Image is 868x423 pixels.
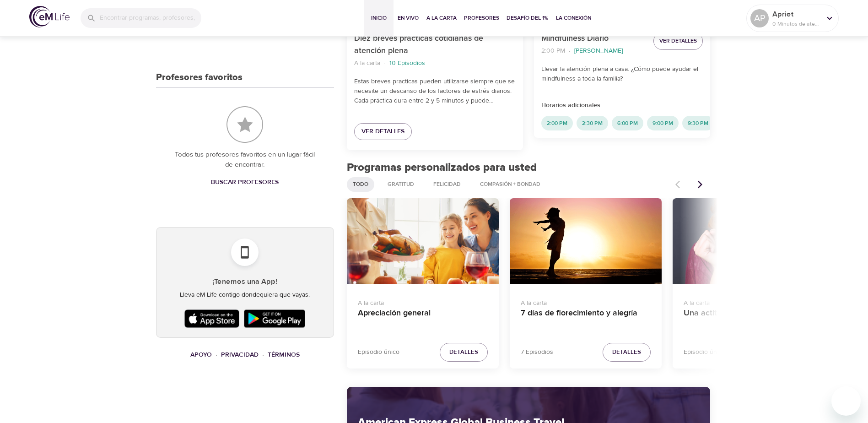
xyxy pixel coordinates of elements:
span: Profesores [464,13,499,23]
h4: Una actitud de gratitud [684,308,814,330]
span: Inicio [368,13,390,23]
p: Lleva eM Life contigo dondequiera que vayas. [164,290,326,300]
div: Gratitud [382,177,420,192]
input: Encontrar programas, profesores, etc... [100,8,201,28]
h4: 7 días de florecimiento y alegría [521,308,651,330]
p: Apriet [772,9,821,20]
span: Compasión + Bondad [474,180,546,188]
p: A la carta [354,59,380,68]
nav: breadcrumb [541,45,646,57]
li: · [384,57,386,70]
p: A la carta [358,295,488,308]
a: Ver detalles [354,123,412,140]
p: Todos tus profesores favoritos en un lugar fácil de encontrar. [174,150,316,170]
div: AP [750,9,769,27]
p: 2:00 PM [541,46,565,56]
iframe: Button to launch messaging window [831,386,861,416]
span: 9:30 PM [682,119,714,127]
h5: ¡Tenemos una App! [164,277,326,287]
li: · [216,349,217,361]
button: 7 días de florecimiento y alegría [510,198,662,284]
div: Compasión + Bondad [474,177,546,192]
img: Apple App Store [182,307,242,330]
span: En vivo [397,13,419,23]
button: Detalles [440,343,488,362]
p: Estas breves prácticas pueden utilizarse siempre que se necesite un descanso de los factores de e... [354,77,516,106]
img: Profesores favoritos [226,106,263,143]
span: Felicidad [428,180,466,188]
h2: Programas personalizados para usted [347,161,711,174]
div: 2:30 PM [577,116,608,130]
p: A la carta [521,295,651,308]
nav: breadcrumb [156,349,334,361]
p: 0 Minutos de atención [772,20,821,28]
li: · [262,349,264,361]
p: Episodio único [358,347,399,357]
a: Apoyo [190,351,212,359]
p: 7 Episodios [521,347,553,357]
span: Gratitud [382,180,420,188]
span: Desafío del 1% [507,13,549,23]
span: Ver detalles [361,126,404,137]
span: 2:00 PM [541,119,573,127]
h3: Profesores favoritos [156,72,243,83]
span: 2:30 PM [577,119,608,127]
div: 9:00 PM [647,116,679,130]
span: Detalles [612,347,641,358]
button: Artículos anteriores [690,174,710,195]
h4: Apreciación general [358,308,488,330]
button: Ver detalles [653,32,703,50]
p: Episodio único [684,347,725,357]
a: Buscar profesores [207,174,282,191]
span: 6:00 PM [612,119,643,127]
img: Google Play Store [242,307,307,330]
img: logo [29,6,70,27]
span: A la carta [426,13,457,23]
span: Todo [347,180,374,188]
button: Detalles [603,343,651,362]
button: Apreciación general [347,198,499,284]
p: Diez breves prácticas cotidianas de atención plena [354,33,516,57]
span: 9:00 PM [647,119,679,127]
p: A la carta [684,295,814,308]
div: 2:00 PM [541,116,573,130]
div: 6:00 PM [612,116,643,130]
a: Privacidad [221,351,259,359]
p: 10 Episodios [389,59,425,68]
p: [PERSON_NAME] [574,46,623,56]
span: La Conexión [556,13,591,23]
span: Buscar profesores [211,177,279,188]
span: Ver detalles [659,36,697,46]
p: Llevar la atención plena a casa: ¿Cómo puede ayudar el mindfulness a toda la familia? [541,65,703,84]
p: Mindfulness Diario [541,33,646,45]
button: Una actitud de gratitud [673,198,825,284]
div: Todo [347,177,374,192]
a: Términos [268,351,300,359]
div: Felicidad [427,177,467,192]
li: · [569,45,571,57]
p: Horarios adicionales [541,101,703,110]
span: Detalles [449,347,478,358]
div: 9:30 PM [682,116,714,130]
nav: breadcrumb [354,57,516,70]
